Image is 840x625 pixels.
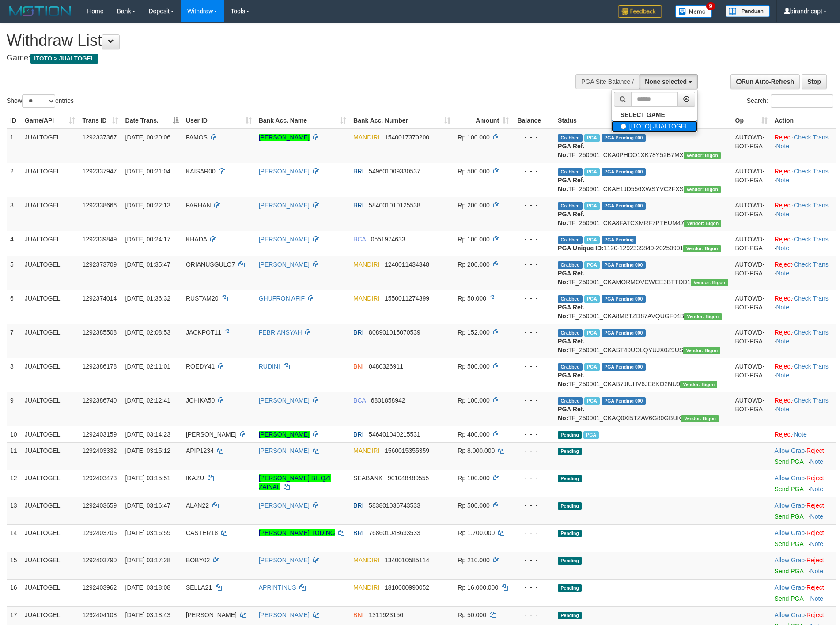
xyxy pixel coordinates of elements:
td: 5 [7,256,21,290]
td: 13 [7,497,21,524]
button: None selected [639,74,698,89]
a: Note [810,595,824,602]
span: Copy 1540017370200 to clipboard [385,134,429,141]
td: 4 [7,231,21,256]
span: PGA Pending [602,202,646,210]
a: [PERSON_NAME] [259,261,310,268]
td: · [771,497,836,524]
img: panduan.png [726,5,770,17]
th: Trans ID: activate to sort column ascending [79,113,121,129]
span: PGA Pending [602,236,636,244]
td: TF_250901_CKA8MBTZD87AVQUGF04B [554,290,731,324]
th: User ID: activate to sort column ascending [182,113,255,129]
span: BRI [353,431,363,438]
b: PGA Ref. No: [558,406,584,422]
span: Grabbed [558,295,583,303]
td: · · [771,358,836,392]
td: AUTOWD-BOT-PGA [732,231,771,256]
th: Op: activate to sort column ascending [732,113,771,129]
span: [DATE] 01:36:32 [125,295,170,302]
td: 11 [7,442,21,470]
a: [PERSON_NAME] [259,236,310,243]
th: Balance [512,113,554,129]
td: AUTOWD-BOT-PGA [732,358,771,392]
a: [PERSON_NAME] TODING [259,529,335,536]
span: [DATE] 03:14:23 [125,431,170,438]
span: Marked by biranggota2 [584,363,600,371]
span: ORIANUSGULO7 [186,261,235,268]
a: Check Trans [794,329,829,336]
span: 1292337367 [82,134,117,141]
label: [ITOTO] JUALTOGEL [612,120,697,132]
td: TF_250901_CKAQ0XI5TZAV6G80GBUK [554,392,731,426]
span: 1292339849 [82,236,117,243]
a: Reject [775,134,792,141]
td: JUALTOGEL [21,324,79,358]
span: Rp 100.000 [458,236,489,243]
td: · · [771,324,836,358]
td: AUTOWD-BOT-PGA [732,256,771,290]
a: Note [776,338,790,345]
span: Copy 584001010125538 to clipboard [369,202,420,209]
b: PGA Ref. No: [558,338,584,354]
span: BRI [353,329,363,336]
div: - - - [516,430,551,439]
div: - - - [516,133,551,142]
span: BCA [353,397,366,404]
span: [DATE] 02:08:53 [125,329,170,336]
td: 7 [7,324,21,358]
span: Rp 152.000 [458,329,489,336]
span: Copy 1550011274399 to clipboard [385,295,429,302]
span: Marked by biranggota2 [583,431,599,439]
a: Send PGA [775,595,803,602]
span: MANDIRI [353,447,379,454]
span: Pending [558,431,582,439]
span: [DATE] 02:11:01 [125,363,170,370]
td: TF_250901_CKA8FATCXMRF7PTEUM47 [554,197,731,231]
td: 1 [7,129,21,163]
a: Note [776,372,790,379]
span: 1292403659 [82,502,117,509]
span: Grabbed [558,397,583,405]
span: · [775,474,806,482]
a: Reject [806,447,824,454]
span: 1292337947 [82,168,117,175]
th: Game/API: activate to sort column ascending [21,113,79,129]
span: KAISAR00 [186,168,216,175]
td: · · [771,231,836,256]
span: PGA Pending [602,329,646,337]
span: 1292386740 [82,397,117,404]
td: JUALTOGEL [21,129,79,163]
a: Check Trans [794,363,829,370]
span: Marked by biranggota2 [584,261,600,269]
span: Marked by biranggota2 [584,295,600,303]
a: Reject [775,397,792,404]
a: Send PGA [775,458,803,465]
td: JUALTOGEL [21,470,79,497]
div: - - - [516,235,551,244]
b: PGA Ref. No: [558,270,584,286]
span: Rp 400.000 [458,431,489,438]
span: 1292386178 [82,363,117,370]
h1: Withdraw List [7,32,551,49]
a: Note [776,177,790,184]
td: · [771,470,836,497]
span: 9 [706,2,715,10]
td: JUALTOGEL [21,426,79,442]
span: Marked by biranggota2 [584,202,600,210]
a: Note [776,211,790,218]
span: Marked by biranggota2 [584,134,600,142]
td: JUALTOGEL [21,290,79,324]
td: 1120-1292339849-20250901 [554,231,731,256]
span: [DATE] 00:20:06 [125,134,170,141]
a: Note [810,486,824,493]
span: Grabbed [558,134,583,142]
span: PGA Pending [602,397,646,405]
span: Vendor URL: https://checkout31.1velocity.biz [680,381,717,388]
span: ITOTO > JUALTOGEL [30,54,98,64]
span: ROEDY41 [186,363,215,370]
span: Rp 100.000 [458,474,489,482]
b: PGA Ref. No: [558,211,584,226]
span: IKAZU [186,474,204,482]
span: Vendor URL: https://checkout31.1velocity.biz [684,220,721,227]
